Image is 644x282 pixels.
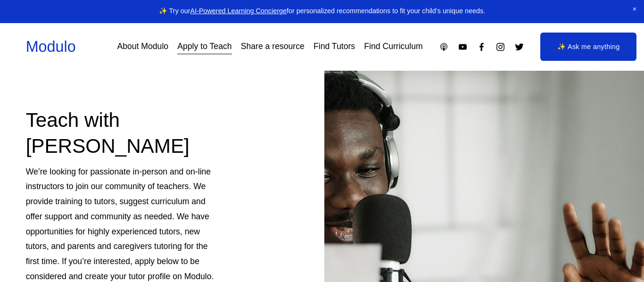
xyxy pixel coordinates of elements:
a: Apply to Teach [177,39,231,55]
a: YouTube [458,42,468,52]
a: Find Tutors [314,39,355,55]
a: ✨ Ask me anything [540,33,636,61]
a: Find Curriculum [364,39,422,55]
a: Twitter [514,42,524,52]
a: About Modulo [117,39,168,55]
a: Instagram [495,42,505,52]
a: AI-Powered Learning Concierge [190,7,287,15]
a: Apple Podcasts [439,42,449,52]
a: Share a resource [241,39,305,55]
h2: Teach with [PERSON_NAME] [26,107,220,159]
a: Modulo [26,38,76,55]
a: Facebook [477,42,487,52]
